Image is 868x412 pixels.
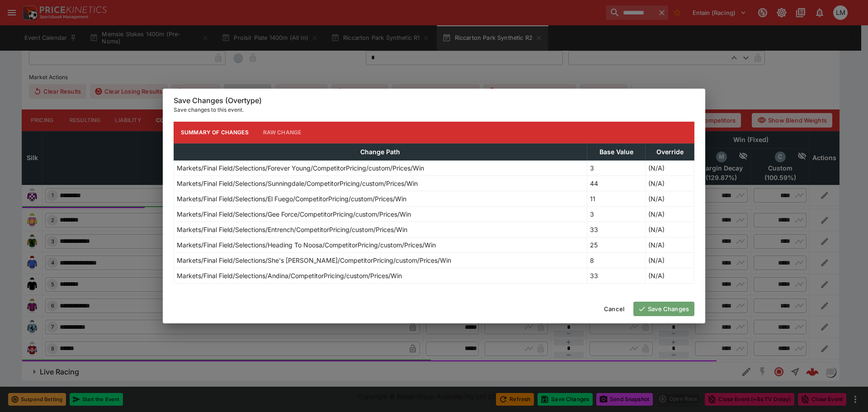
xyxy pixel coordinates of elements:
p: Markets/Final Field/Selections/Entrench/CompetitorPricing/custom/Prices/Win [177,225,407,234]
td: 3 [587,206,646,222]
p: Markets/Final Field/Selections/El Fuego/CompetitorPricing/custom/Prices/Win [177,194,406,204]
td: (N/A) [646,222,694,237]
th: Override [646,143,694,160]
button: Summary of Changes [174,122,256,143]
td: (N/A) [646,160,694,175]
td: (N/A) [646,175,694,191]
td: (N/A) [646,191,694,206]
p: Markets/Final Field/Selections/She's [PERSON_NAME]/CompetitorPricing/custom/Prices/Win [177,256,451,265]
td: (N/A) [646,206,694,222]
td: (N/A) [646,237,694,252]
button: Save Changes [633,302,694,316]
button: Raw Change [256,122,309,143]
td: (N/A) [646,268,694,283]
td: 3 [587,160,646,175]
p: Markets/Final Field/Selections/Andina/CompetitorPricing/custom/Prices/Win [177,271,402,280]
td: 33 [587,268,646,283]
td: 44 [587,175,646,191]
td: 8 [587,252,646,268]
td: 33 [587,222,646,237]
p: Markets/Final Field/Selections/Sunningdale/CompetitorPricing/custom/Prices/Win [177,179,418,188]
th: Base Value [587,143,646,160]
h6: Save Changes (Overtype) [174,96,694,105]
p: Save changes to this event. [174,105,694,114]
p: Markets/Final Field/Selections/Heading To Noosa/CompetitorPricing/custom/Prices/Win [177,240,436,250]
button: Cancel [599,302,630,316]
td: 25 [587,237,646,252]
th: Change Path [174,143,587,160]
td: 11 [587,191,646,206]
td: (N/A) [646,252,694,268]
p: Markets/Final Field/Selections/Gee Force/CompetitorPricing/custom/Prices/Win [177,209,411,219]
p: Markets/Final Field/Selections/Forever Young/CompetitorPricing/custom/Prices/Win [177,163,424,173]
